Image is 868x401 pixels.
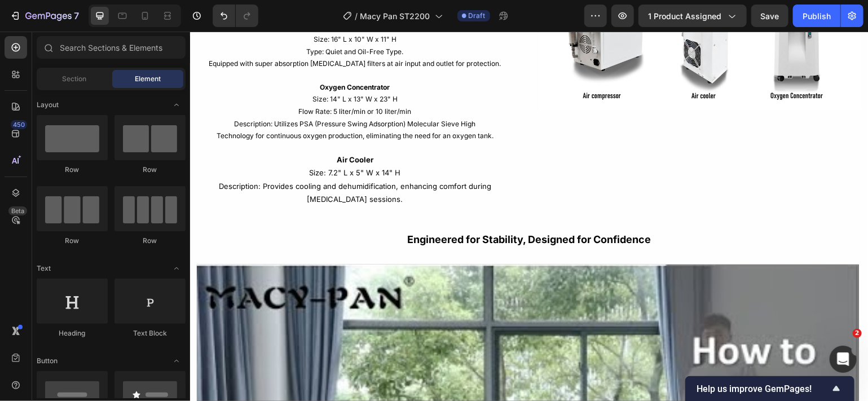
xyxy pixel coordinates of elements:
[761,11,779,21] span: Save
[213,5,258,27] div: Undo/Redo
[469,11,486,21] span: Draft
[8,206,27,215] div: Beta
[355,10,358,22] span: /
[37,263,51,274] span: Text
[793,5,840,27] button: Publish
[853,329,862,338] span: 2
[638,5,747,27] button: 1 product assigned
[168,259,186,277] span: Toggle open
[135,74,161,84] span: Element
[114,165,186,175] div: Row
[11,120,27,129] div: 450
[830,346,857,373] iframe: Intercom live chat
[37,165,108,175] div: Row
[168,96,186,114] span: Toggle open
[37,36,186,59] input: Search Sections & Elements
[37,100,59,110] span: Layout
[168,352,186,370] span: Toggle open
[63,74,87,84] span: Section
[803,10,831,22] div: Publish
[37,328,108,338] div: Heading
[217,202,461,214] strong: Engineered for Stability, Designed for Confidence
[37,356,58,366] span: Button
[5,5,84,27] button: 7
[697,382,843,395] button: Show survey - Help us improve GemPages!
[751,5,788,27] button: Save
[360,10,430,22] span: Macy Pan ST2200
[648,10,721,22] span: 1 product assigned
[114,328,186,338] div: Text Block
[74,9,79,23] p: 7
[114,236,186,246] div: Row
[37,236,108,246] div: Row
[697,384,830,394] span: Help us improve GemPages!
[190,32,868,401] iframe: Design area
